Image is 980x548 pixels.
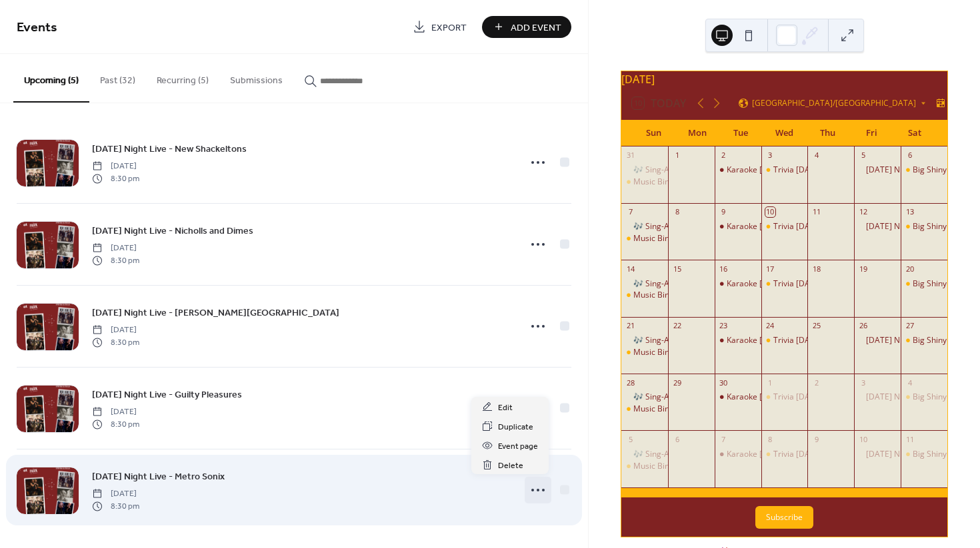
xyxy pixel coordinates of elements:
[511,21,561,35] span: Add Event
[755,506,813,529] button: Subscribe
[92,500,139,512] span: 8:30 pm
[811,264,821,274] div: 18
[633,347,712,358] div: Music Bingo Sundays
[675,120,719,146] div: Mon
[854,392,901,403] div: Friday Night Live - Shaina Ireland
[621,449,668,460] div: 🎶 Sing-Along Sundays are BACK! 🎶
[672,321,682,331] div: 22
[901,164,947,176] div: Big Shiny Saturdays
[752,99,916,107] span: [GEOGRAPHIC_DATA]/[GEOGRAPHIC_DATA]
[146,54,219,101] button: Recurring (5)
[621,221,668,232] div: 🎶 Sing-Along Sundays are BACK! 🎶
[621,176,668,188] div: Music Bingo Sundays
[633,449,770,460] div: 🎶 Sing-Along Sundays are BACK! 🎶
[715,221,761,232] div: Karaoke Tuesday
[901,221,947,232] div: Big Shiny Saturdays
[761,449,808,460] div: Trivia Wednesday
[17,15,57,41] span: Events
[901,392,947,403] div: Big Shiny Saturdays
[854,335,901,346] div: Friday Night Live - Nicholls and Dimes
[905,378,915,388] div: 4
[92,324,139,336] span: [DATE]
[761,335,808,346] div: Trivia Wednesday
[13,54,89,103] button: Upcoming (5)
[92,172,139,184] span: 8:30 pm
[727,164,785,176] div: Karaoke [DATE]
[761,278,808,290] div: Trivia Wednesday
[773,278,822,290] div: Trivia [DATE]
[92,388,242,402] span: [DATE] Night Live - Guilty Pleasures
[89,54,146,101] button: Past (32)
[905,150,915,160] div: 6
[633,392,770,403] div: 🎶 Sing-Along Sundays are BACK! 🎶
[633,404,712,415] div: Music Bingo Sundays
[625,378,635,388] div: 28
[719,207,729,217] div: 9
[633,290,712,301] div: Music Bingo Sundays
[715,449,761,460] div: Karaoke Tuesday
[672,150,682,160] div: 1
[854,164,901,176] div: Friday Night Live - Cici Cox
[482,16,571,38] button: Add Event
[719,264,729,274] div: 16
[811,150,821,160] div: 4
[765,321,775,331] div: 24
[92,406,139,418] span: [DATE]
[625,150,635,160] div: 31
[625,264,635,274] div: 14
[715,335,761,346] div: Karaoke Tuesday
[905,207,915,217] div: 13
[92,142,247,156] span: [DATE] Night Live - New Shackeltons
[621,278,668,290] div: 🎶 Sing-Along Sundays are BACK! 🎶
[219,54,293,101] button: Submissions
[765,264,775,274] div: 17
[498,459,523,473] span: Delete
[621,461,668,472] div: Music Bingo Sundays
[761,164,808,176] div: Trivia Wednesday
[625,321,635,331] div: 21
[672,264,682,274] div: 15
[763,120,806,146] div: Wed
[92,305,339,320] a: [DATE] Night Live - [PERSON_NAME][GEOGRAPHIC_DATA]
[893,120,937,146] div: Sat
[92,242,139,254] span: [DATE]
[92,469,225,484] a: [DATE] Night Live - Metro Sonix
[901,335,947,346] div: Big Shiny Saturdays
[633,461,712,472] div: Music Bingo Sundays
[858,207,868,217] div: 12
[403,16,477,38] a: Export
[92,160,139,172] span: [DATE]
[633,335,770,346] div: 🎶 Sing-Along Sundays are BACK! 🎶
[858,150,868,160] div: 5
[719,434,729,444] div: 7
[92,254,139,266] span: 8:30 pm
[498,439,538,453] span: Event page
[92,387,242,402] a: [DATE] Night Live - Guilty Pleasures
[765,378,775,388] div: 1
[625,207,635,217] div: 7
[765,207,775,217] div: 10
[811,434,821,444] div: 9
[905,434,915,444] div: 11
[431,21,467,35] span: Export
[621,404,668,415] div: Music Bingo Sundays
[811,207,821,217] div: 11
[621,290,668,301] div: Music Bingo Sundays
[719,378,729,388] div: 30
[621,392,668,403] div: 🎶 Sing-Along Sundays are BACK! 🎶
[727,392,785,403] div: Karaoke [DATE]
[92,470,225,484] span: [DATE] Night Live - Metro Sonix
[811,378,821,388] div: 2
[719,321,729,331] div: 23
[92,418,139,430] span: 8:30 pm
[633,221,770,232] div: 🎶 Sing-Along Sundays are BACK! 🎶
[773,221,822,232] div: Trivia [DATE]
[92,224,253,238] span: [DATE] Night Live - Nicholls and Dimes
[854,449,901,460] div: Friday Night Live - Guilty Pleasures
[854,221,901,232] div: Friday Night Live - New Shackeltons
[621,335,668,346] div: 🎶 Sing-Along Sundays are BACK! 🎶
[92,306,339,320] span: [DATE] Night Live - [PERSON_NAME][GEOGRAPHIC_DATA]
[901,278,947,290] div: Big Shiny Saturdays
[765,434,775,444] div: 8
